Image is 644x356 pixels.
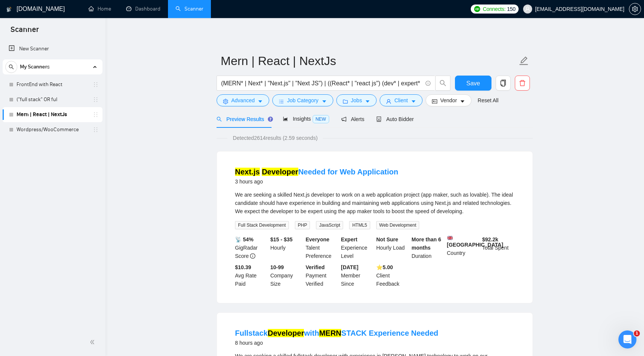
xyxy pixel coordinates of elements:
[217,94,269,106] button: settingAdvancedcaret-down
[93,127,99,133] span: holder
[233,263,269,288] div: Avg Rate Paid
[629,6,641,12] span: setting
[339,263,375,288] div: Member Since
[287,96,318,105] span: Job Category
[313,115,329,123] span: NEW
[515,76,530,91] button: delete
[482,236,498,242] b: $ 92.2k
[496,76,511,91] button: copy
[93,82,99,88] span: holder
[17,92,88,107] a: ("full stack" OR ful
[17,122,88,137] a: Wordpress/WooCommerce
[93,112,99,118] span: holder
[235,329,438,337] a: FullstackDeveloperwithMERNSTACK Experience Needed
[235,264,251,270] b: $10.39
[258,98,263,104] span: caret-down
[306,264,325,270] b: Verified
[221,52,517,70] input: Scanner name...
[376,221,420,229] span: Web Development
[3,59,102,137] li: My Scanners
[6,3,12,15] img: logo
[618,330,636,348] iframe: Intercom live chat
[483,5,505,13] span: Connects:
[268,329,304,337] mark: Developer
[629,3,641,15] button: setting
[250,253,255,259] span: info-circle
[217,117,222,122] span: search
[223,98,228,104] span: setting
[455,76,491,91] button: Save
[235,177,398,186] div: 3 hours ago
[376,264,393,270] b: ⭐️ 5.00
[411,98,416,104] span: caret-down
[436,80,450,86] span: search
[89,6,111,12] a: homeHome
[235,191,514,215] div: We are seeking a skilled Next.js developer to work on a web application project (app maker, such ...
[478,96,498,105] a: Reset All
[3,41,102,56] li: New Scanner
[376,117,382,122] span: robot
[9,41,96,56] a: New Scanner
[126,6,160,12] a: dashboardDashboard
[365,98,370,104] span: caret-down
[304,263,340,288] div: Payment Verified
[447,235,504,248] b: [GEOGRAPHIC_DATA]
[629,6,641,12] a: setting
[283,116,288,121] span: area-chart
[447,235,453,241] img: 🇬🇧
[20,59,50,74] span: My Scanners
[380,94,423,106] button: userClientcaret-down
[306,236,330,242] b: Everyone
[376,116,414,122] span: Auto Bidder
[304,235,340,260] div: Talent Preference
[446,235,481,260] div: Country
[375,235,410,260] div: Hourly Load
[269,263,304,288] div: Company Size
[233,235,269,260] div: GigRadar Score
[426,81,430,86] span: info-circle
[519,56,529,66] span: edit
[376,236,398,242] b: Not Sure
[634,330,640,336] span: 1
[270,236,293,242] b: $15 - $35
[272,94,333,106] button: barsJob Categorycaret-down
[481,235,516,260] div: Total Spent
[351,96,362,105] span: Jobs
[410,235,446,260] div: Duration
[466,79,480,88] span: Save
[336,94,377,106] button: folderJobscaret-down
[295,221,310,229] span: PHP
[235,338,438,347] div: 8 hours ago
[5,24,45,40] span: Scanner
[375,263,410,288] div: Client Feedback
[386,98,391,104] span: user
[217,116,271,122] span: Preview Results
[349,221,370,229] span: HTML5
[221,79,422,88] input: Search Freelance Jobs...
[235,168,398,176] a: Next.js DeveloperNeeded for Web Application
[432,98,437,104] span: idcard
[474,6,480,12] img: upwork-logo.png
[262,168,298,176] mark: Developer
[93,97,99,103] span: holder
[283,116,329,122] span: Insights
[270,264,284,270] b: 10-99
[235,168,260,176] mark: Next.js
[341,116,365,122] span: Alerts
[435,76,450,91] button: search
[227,134,323,142] span: Detected 2614 results (2.59 seconds)
[319,329,341,337] mark: MERN
[426,94,472,106] button: idcardVendorcaret-down
[175,6,203,12] a: searchScanner
[394,96,408,105] span: Client
[507,5,515,13] span: 150
[6,64,17,70] span: search
[5,61,17,73] button: search
[343,98,348,104] span: folder
[412,236,441,251] b: More than 6 months
[496,80,510,86] span: copy
[235,221,289,229] span: Full Stack Development
[231,96,255,105] span: Advanced
[269,235,304,260] div: Hourly
[341,264,358,270] b: [DATE]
